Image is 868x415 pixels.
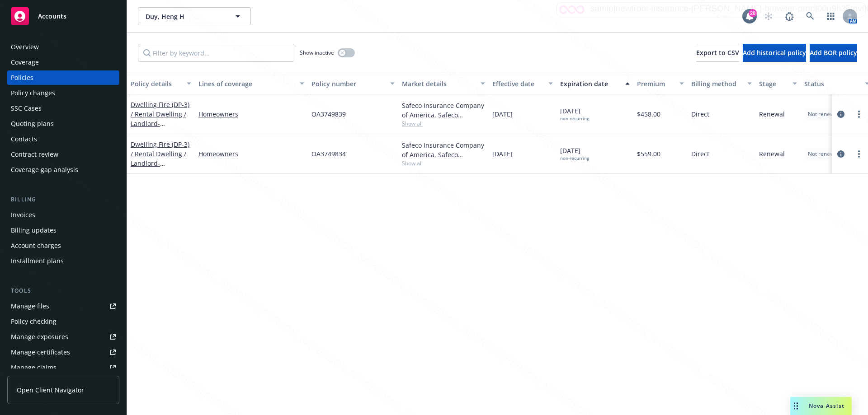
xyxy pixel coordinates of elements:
[131,119,188,137] span: - [STREET_ADDRESS]
[696,48,739,57] span: Export to CSV
[696,44,739,62] button: Export to CSV
[637,149,660,159] span: $559.00
[790,397,852,415] button: Nova Assist
[11,132,37,146] div: Contacts
[131,159,188,177] span: - [STREET_ADDRESS]
[7,117,119,131] a: Quoting plans
[11,345,70,359] div: Manage certificates
[492,109,513,119] span: [DATE]
[790,397,802,415] div: Drag to move
[560,106,589,121] span: [DATE]
[7,345,119,359] a: Manage certificates
[7,223,119,238] a: Billing updates
[11,314,57,329] div: Policy checking
[691,109,709,119] span: Direct
[402,159,485,167] span: Show all
[11,299,49,313] div: Manage files
[691,149,709,159] span: Direct
[759,7,778,25] a: Start snowing
[7,195,119,204] div: Billing
[131,79,181,89] div: Policy details
[804,79,859,89] div: Status
[195,73,308,94] button: Lines of coverage
[7,55,119,70] a: Coverage
[759,149,785,159] span: Renewal
[7,330,119,344] span: Manage exposures
[7,147,119,162] a: Contract review
[7,163,119,177] a: Coverage gap analysis
[743,44,806,62] button: Add historical policy
[300,49,334,56] span: Show inactive
[780,7,798,25] a: Report a Bug
[11,254,64,268] div: Installment plans
[402,79,475,89] div: Market details
[637,79,674,89] div: Premium
[759,79,787,89] div: Stage
[402,101,485,120] div: Safeco Insurance Company of America, Safeco Insurance (Liberty Mutual)
[7,132,119,146] a: Contacts
[7,40,119,54] a: Overview
[492,79,543,89] div: Effective date
[691,79,742,89] div: Billing method
[11,163,78,177] div: Coverage gap analysis
[7,286,119,295] div: Tools
[7,86,119,100] a: Policy changes
[11,238,61,253] div: Account charges
[489,73,557,94] button: Effective date
[138,44,294,62] input: Filter by keyword...
[402,140,485,159] div: Safeco Insurance Company of America, Safeco Insurance (Liberty Mutual)
[809,402,844,410] span: Nova Assist
[127,73,195,94] button: Policy details
[11,117,54,131] div: Quoting plans
[398,73,489,94] button: Market details
[7,238,119,253] a: Account charges
[560,79,620,89] div: Expiration date
[11,330,68,344] div: Manage exposures
[11,223,57,238] div: Billing updates
[11,86,55,100] div: Policy changes
[560,116,589,121] div: non-recurring
[7,360,119,375] a: Manage claims
[7,208,119,222] a: Invoices
[11,360,57,375] div: Manage claims
[7,299,119,313] a: Manage files
[11,101,42,116] div: SSC Cases
[560,155,589,161] div: non-recurring
[7,101,119,116] a: SSC Cases
[138,7,251,25] button: Duy, Heng H
[637,109,660,119] span: $458.00
[633,73,688,94] button: Premium
[311,79,385,89] div: Policy number
[854,109,864,120] a: more
[311,109,346,119] span: OA3749839
[743,48,806,57] span: Add historical policy
[38,13,66,20] span: Accounts
[131,100,189,137] a: Dwelling Fire (DP-3) / Rental Dwelling / Landlord
[7,4,119,29] a: Accounts
[146,12,224,21] span: Duy, Heng H
[311,149,346,159] span: OA3749834
[557,73,633,94] button: Expiration date
[11,208,35,222] div: Invoices
[560,146,589,161] span: [DATE]
[808,110,842,118] span: Not renewing
[198,109,304,119] a: Homeowners
[808,150,842,158] span: Not renewing
[402,120,485,127] span: Show all
[308,73,398,94] button: Policy number
[801,7,819,25] a: Search
[198,149,304,159] a: Homeowners
[7,70,119,85] a: Policies
[854,149,864,159] a: more
[822,7,840,25] a: Switch app
[17,385,84,395] span: Open Client Navigator
[688,73,755,94] button: Billing method
[131,140,189,177] a: Dwelling Fire (DP-3) / Rental Dwelling / Landlord
[810,48,857,57] span: Add BOR policy
[810,44,857,62] button: Add BOR policy
[759,109,785,119] span: Renewal
[749,9,757,17] div: 20
[7,254,119,268] a: Installment plans
[835,149,846,159] a: circleInformation
[11,55,39,70] div: Coverage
